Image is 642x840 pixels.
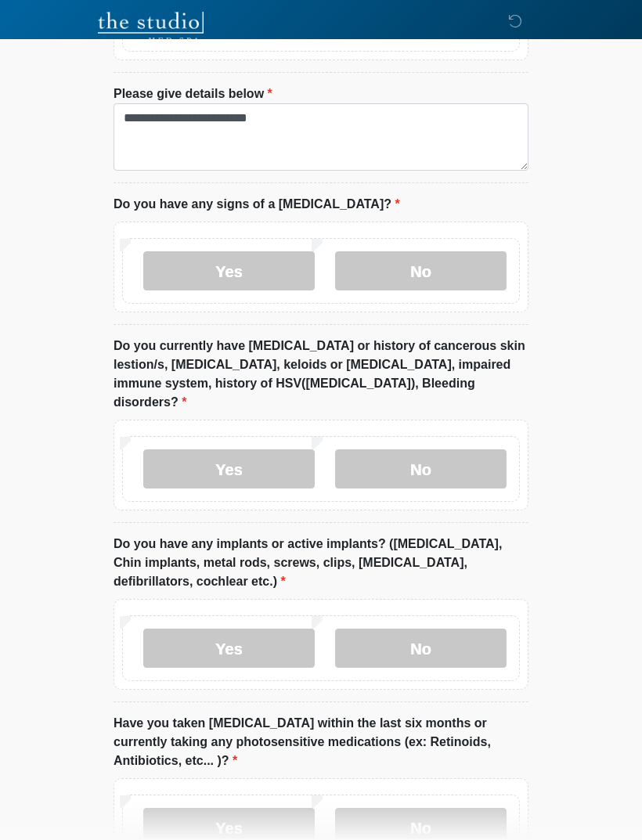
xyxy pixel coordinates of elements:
label: No [335,449,507,488]
label: Please give details below [114,85,272,103]
img: The Studio Med Spa Logo [98,12,204,43]
label: Yes [143,251,315,290]
label: Do you have any signs of a [MEDICAL_DATA]? [114,195,400,214]
label: Yes [143,629,315,668]
label: No [335,629,507,668]
label: Have you taken [MEDICAL_DATA] within the last six months or currently taking any photosensitive m... [114,714,528,770]
label: No [335,251,507,290]
label: Do you currently have [MEDICAL_DATA] or history of cancerous skin lestion/s, [MEDICAL_DATA], kelo... [114,337,528,412]
label: Yes [143,449,315,488]
label: Do you have any implants or active implants? ([MEDICAL_DATA], Chin implants, metal rods, screws, ... [114,535,528,591]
